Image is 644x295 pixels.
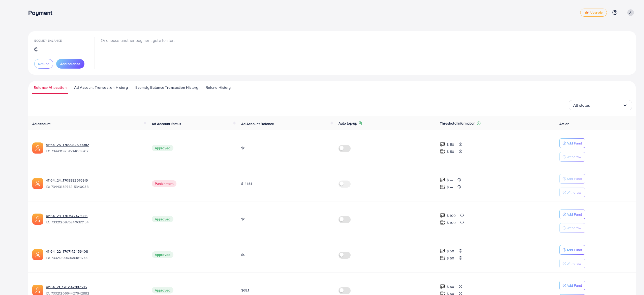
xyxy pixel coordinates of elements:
[152,180,177,187] span: Punishment
[440,255,445,261] img: top-up amount
[559,152,585,162] button: Withdraw
[241,121,274,126] span: Ad Account Balance
[447,184,453,190] p: $ ---
[447,141,454,147] p: $ 50
[447,248,454,254] p: $ 50
[580,9,607,17] a: tickUpgrade
[590,101,623,109] input: Search for option
[152,216,173,222] span: Approved
[567,260,581,267] p: Withdraw
[559,223,585,233] button: Withdraw
[567,140,582,146] p: Add Fund
[440,149,445,154] img: top-up amount
[573,101,590,109] span: All status
[46,255,144,260] span: ID: 7332120969684811778
[567,176,582,182] p: Add Fund
[440,213,445,218] img: top-up amount
[241,252,246,257] span: $0
[152,251,173,258] span: Approved
[567,247,582,253] p: Add Fund
[46,249,144,254] a: 41164_22_1707142456408
[440,177,445,183] img: top-up amount
[74,85,128,90] span: Ad Account Transaction History
[447,284,454,290] p: $ 50
[440,184,445,190] img: top-up amount
[447,213,456,219] p: $ 100
[559,210,585,219] button: Add Fund
[135,85,198,90] span: Ecomdy Balance Transaction History
[32,178,43,189] img: ic-ads-acc.e4c84228.svg
[34,85,67,90] span: Balance Allocation
[559,188,585,197] button: Withdraw
[32,249,43,260] img: ic-ads-acc.e4c84228.svg
[46,213,144,218] a: 41164_23_1707142475983
[440,248,445,254] img: top-up amount
[32,214,43,225] img: ic-ads-acc.e4c84228.svg
[46,178,144,189] div: <span class='underline'>41164_24_1709982576916</span></br>7344318974215340033
[585,11,589,15] img: tick
[447,149,454,155] p: $ 50
[567,189,581,195] p: Withdraw
[46,142,144,154] div: <span class='underline'>41164_25_1709982599082</span></br>7344319251534069762
[34,59,53,69] button: Refund
[32,121,51,126] span: Ad account
[46,178,144,183] a: 41164_24_1709982576916
[241,288,249,293] span: $68.1
[440,142,445,147] img: top-up amount
[152,121,181,126] span: Ad Account Status
[46,249,144,260] div: <span class='underline'>41164_22_1707142456408</span></br>7332120969684811778
[28,9,56,16] h3: Payment
[440,220,445,225] img: top-up amount
[46,142,144,147] a: 41164_25_1709982599082
[567,282,582,288] p: Add Fund
[559,138,585,148] button: Add Fund
[152,287,173,293] span: Approved
[56,59,84,69] button: Add balance
[46,284,144,289] a: 41164_21_1707142387585
[447,255,454,261] p: $ 50
[447,177,453,183] p: $ ---
[46,220,144,225] span: ID: 7332120976240689154
[567,154,581,160] p: Withdraw
[46,184,144,189] span: ID: 7344318974215340033
[569,100,632,110] div: Search for option
[152,145,173,151] span: Approved
[447,220,456,226] p: $ 100
[567,211,582,217] p: Add Fund
[559,174,585,184] button: Add Fund
[38,61,49,66] span: Refund
[559,121,569,126] span: Action
[34,38,62,43] span: Ecomdy Balance
[559,259,585,268] button: Withdraw
[206,85,231,90] span: Refund History
[46,149,144,154] span: ID: 7344319251534069762
[241,181,252,186] span: $141.61
[241,217,246,222] span: $0
[60,61,80,66] span: Add balance
[440,284,445,289] img: top-up amount
[101,37,175,43] p: Or choose another payment gate to start
[559,245,585,255] button: Add Fund
[567,225,581,231] p: Withdraw
[241,145,246,151] span: $0
[440,120,475,126] p: Threshold information
[32,142,43,154] img: ic-ads-acc.e4c84228.svg
[559,281,585,290] button: Add Fund
[339,120,357,126] p: Auto top-up
[46,213,144,225] div: <span class='underline'>41164_23_1707142475983</span></br>7332120976240689154
[585,11,603,15] span: Upgrade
